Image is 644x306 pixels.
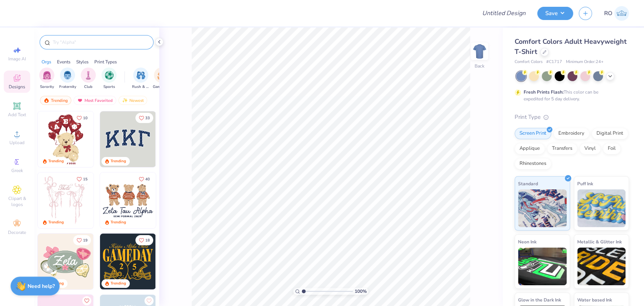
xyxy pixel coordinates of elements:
img: Game Day Image [157,71,166,80]
img: Standard [518,189,567,227]
img: b8819b5f-dd70-42f8-b218-32dd770f7b03 [100,234,156,289]
div: Trending [48,158,64,164]
div: Foil [603,143,621,154]
span: Image AI [8,56,26,62]
img: Newest.gif [122,98,128,103]
div: Trending [111,220,126,225]
div: Newest [118,96,147,105]
button: Like [82,296,91,305]
img: e74243e0-e378-47aa-a400-bc6bcb25063a [93,111,149,167]
span: Greek [11,168,23,174]
div: Trending [40,96,71,105]
span: Minimum Order: 24 + [566,59,604,65]
div: Back [475,63,484,69]
button: filter button [81,68,96,90]
div: Trending [111,281,126,286]
img: Sorority Image [43,71,51,80]
div: filter for Sorority [39,68,54,90]
span: 18 [145,238,150,242]
img: Neon Ink [518,248,567,285]
div: Trending [48,220,64,225]
img: trending.gif [43,98,49,103]
div: Applique [515,143,545,154]
span: 40 [145,177,150,181]
button: Like [73,235,91,245]
img: Rush & Bid Image [137,71,145,80]
span: Comfort Colors [515,59,543,65]
div: Styles [76,58,89,65]
div: Most Favorited [74,96,116,105]
div: Transfers [547,143,577,154]
strong: Need help? [28,283,55,290]
button: Like [73,113,91,123]
img: 587403a7-0594-4a7f-b2bd-0ca67a3ff8dd [38,111,94,167]
div: filter for Club [81,68,96,90]
span: Sports [103,84,115,90]
div: filter for Rush & Bid [132,68,149,90]
div: filter for Game Day [153,68,170,90]
img: Sports Image [105,71,114,80]
span: RO [604,9,612,18]
div: Rhinestones [515,158,551,169]
button: filter button [59,68,76,90]
div: This color can be expedited for 5 day delivery. [524,89,616,102]
span: 33 [145,116,150,120]
div: Vinyl [579,143,601,154]
div: Digital Print [592,128,628,139]
img: d12c9beb-9502-45c7-ae94-40b97fdd6040 [155,172,211,228]
button: Like [73,174,91,184]
input: Try "Alpha" [52,38,149,46]
span: Rush & Bid [132,84,149,90]
span: Game Day [153,84,170,90]
img: Fraternity Image [63,71,72,80]
button: filter button [101,68,117,90]
div: Print Type [515,113,629,121]
button: Like [135,113,153,123]
img: 2b704b5a-84f6-4980-8295-53d958423ff9 [155,234,211,289]
button: Like [144,296,154,305]
img: 83dda5b0-2158-48ca-832c-f6b4ef4c4536 [38,172,94,228]
div: Embroidery [553,128,589,139]
button: filter button [39,68,54,90]
span: # C1717 [546,59,562,65]
span: Metallic & Glitter Ink [577,238,622,246]
img: 010ceb09-c6fc-40d9-b71e-e3f087f73ee6 [38,234,94,289]
span: 19 [83,238,88,242]
span: Glow in the Dark Ink [518,296,561,304]
span: 15 [83,177,88,181]
strong: Fresh Prints Flash: [524,89,564,95]
div: filter for Sports [101,68,117,90]
button: filter button [132,68,149,90]
img: Club Image [84,71,92,80]
div: filter for Fraternity [59,68,76,90]
img: a3be6b59-b000-4a72-aad0-0c575b892a6b [100,172,156,228]
img: Metallic & Glitter Ink [577,248,626,285]
input: Untitled Design [476,6,532,21]
span: Decorate [8,229,26,235]
button: Save [537,7,573,20]
img: d6d5c6c6-9b9a-4053-be8a-bdf4bacb006d [93,234,149,289]
img: Back [472,44,487,59]
div: Orgs [41,58,51,65]
button: filter button [153,68,170,90]
img: Rosean Opiso [614,6,629,21]
img: d12a98c7-f0f7-4345-bf3a-b9f1b718b86e [93,172,149,228]
span: Comfort Colors Adult Heavyweight T-Shirt [515,37,627,56]
span: Water based Ink [577,296,612,304]
span: Puff Ink [577,180,593,188]
span: Fraternity [59,84,76,90]
button: Like [135,235,153,245]
span: Designs [9,84,25,90]
span: 100 % [355,288,367,295]
img: 3b9aba4f-e317-4aa7-a679-c95a879539bd [100,111,156,167]
div: Print Types [94,58,117,65]
span: Clipart & logos [4,195,30,208]
div: Trending [111,158,126,164]
img: most_fav.gif [77,98,83,103]
span: Club [84,84,92,90]
img: edfb13fc-0e43-44eb-bea2-bf7fc0dd67f9 [155,111,211,167]
img: Puff Ink [577,189,626,227]
div: Events [57,58,71,65]
button: Like [135,174,153,184]
span: Neon Ink [518,238,536,246]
